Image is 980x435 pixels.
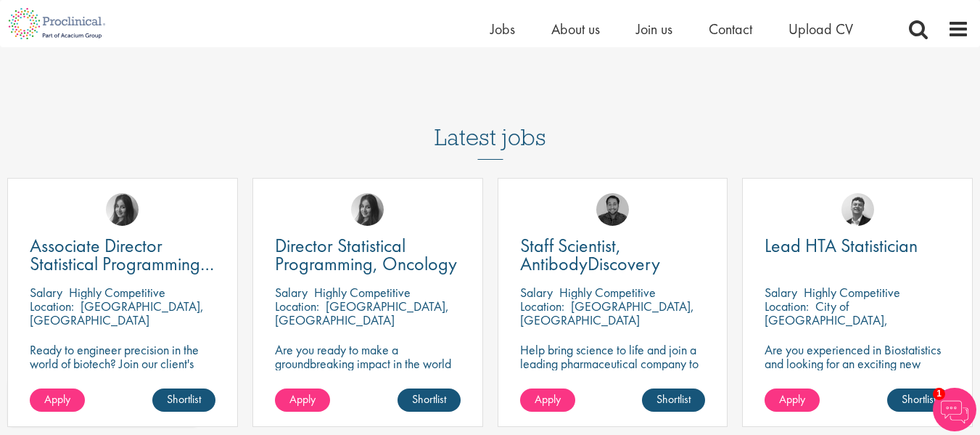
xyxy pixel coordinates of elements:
[520,284,553,301] span: Salary
[642,389,705,412] a: Shortlist
[351,193,384,226] img: Heidi Hennigan
[765,298,888,342] p: City of [GEOGRAPHIC_DATA], [GEOGRAPHIC_DATA]
[765,389,820,412] a: Apply
[30,233,214,294] span: Associate Director Statistical Programming, Oncology
[275,233,457,276] span: Director Statistical Programming, Oncology
[30,389,85,412] a: Apply
[788,20,853,38] a: Upload CV
[275,237,461,273] a: Director Statistical Programming, Oncology
[933,388,976,431] img: Chatbot
[765,298,809,314] span: Location:
[314,284,411,301] p: Highly Competitive
[520,298,694,328] p: [GEOGRAPHIC_DATA], [GEOGRAPHIC_DATA]
[596,193,629,226] img: Mike Raletz
[765,233,918,258] span: Lead HTA Statistician
[490,20,515,38] a: Jobs
[779,391,805,407] span: Apply
[520,237,706,273] a: Staff Scientist, AntibodyDiscovery
[887,389,950,412] a: Shortlist
[152,389,215,412] a: Shortlist
[44,391,70,407] span: Apply
[30,237,215,273] a: Associate Director Statistical Programming, Oncology
[520,343,706,412] p: Help bring science to life and join a leading pharmaceutical company to play a key role in delive...
[106,193,139,226] img: Heidi Hennigan
[765,237,950,255] a: Lead HTA Statistician
[535,391,561,407] span: Apply
[30,298,74,314] span: Location:
[765,284,797,301] span: Salary
[30,284,62,301] span: Salary
[559,284,656,301] p: Highly Competitive
[520,298,564,314] span: Location:
[435,89,546,160] h3: Latest jobs
[804,284,900,301] p: Highly Competitive
[841,193,874,226] img: Tom Magenis
[551,20,600,38] a: About us
[275,298,319,314] span: Location:
[275,343,461,412] p: Are you ready to make a groundbreaking impact in the world of biotechnology? Join a growing compa...
[30,298,204,328] p: [GEOGRAPHIC_DATA], [GEOGRAPHIC_DATA]
[30,343,215,426] p: Ready to engineer precision in the world of biotech? Join our client's cutting-edge team and play...
[275,284,308,301] span: Salary
[520,233,660,276] span: Staff Scientist, AntibodyDiscovery
[275,389,330,412] a: Apply
[636,20,672,38] a: Join us
[69,284,165,301] p: Highly Competitive
[398,389,461,412] a: Shortlist
[275,298,449,328] p: [GEOGRAPHIC_DATA], [GEOGRAPHIC_DATA]
[765,343,950,398] p: Are you experienced in Biostatistics and looking for an exciting new challenge where you can assi...
[709,20,752,38] a: Contact
[933,388,945,400] span: 1
[289,391,316,407] span: Apply
[520,389,575,412] a: Apply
